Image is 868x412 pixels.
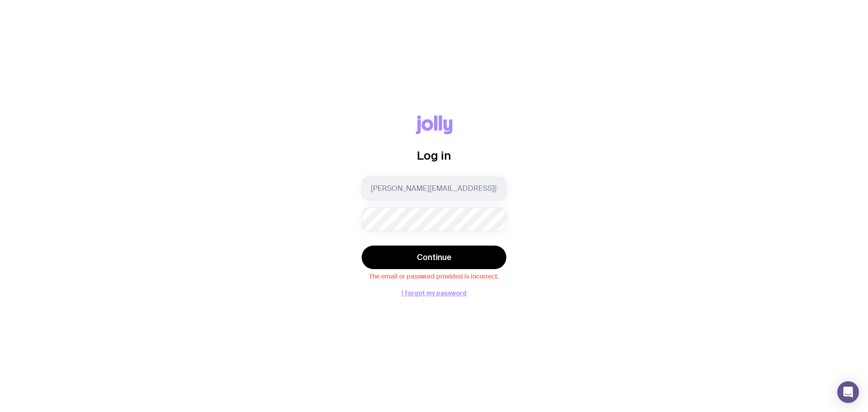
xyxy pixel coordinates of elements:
[362,177,506,200] input: you@email.com
[837,381,859,403] div: Open Intercom Messenger
[362,271,506,280] span: The email or password provided is incorrect.
[417,252,452,263] span: Continue
[486,214,497,225] keeper-lock: Open Keeper Popup
[362,246,506,269] button: Continue
[417,149,451,162] span: Log in
[401,289,467,297] button: I forgot my password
